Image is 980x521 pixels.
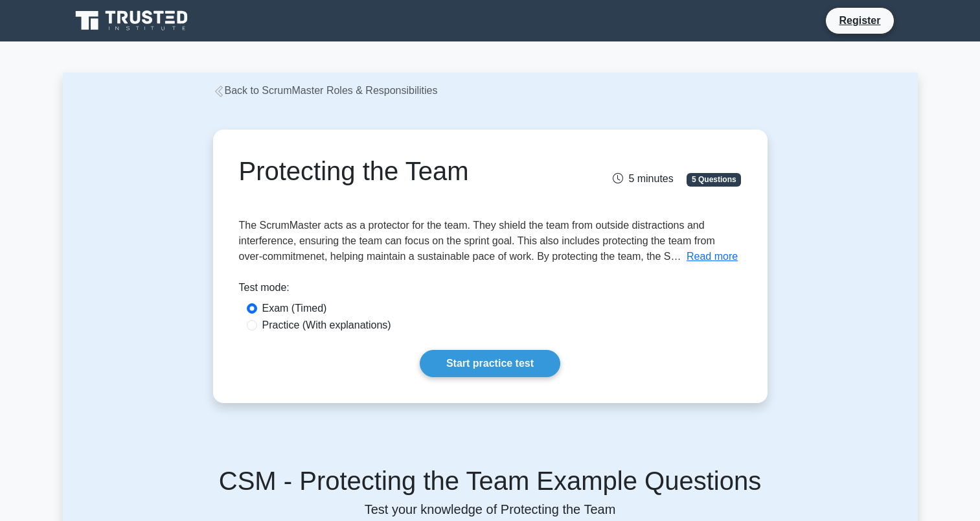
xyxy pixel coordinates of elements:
a: Register [831,12,888,29]
p: Test your knowledge of Protecting the Team [78,502,902,517]
a: Start practice test [420,350,560,377]
h1: Protecting the Team [239,156,569,187]
span: The ScrumMaster acts as a protector for the team. They shield the team from outside distractions ... [239,220,715,262]
label: Exam (Timed) [262,301,327,316]
span: 5 minutes [613,173,673,184]
label: Practice (With explanations) [262,318,391,333]
div: Test mode: [239,280,742,301]
button: Read more [687,249,738,264]
h5: CSM - Protecting the Team Example Questions [78,465,902,496]
span: 5 Questions [687,173,741,186]
a: Back to ScrumMaster Roles & Responsibilities [213,85,438,96]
